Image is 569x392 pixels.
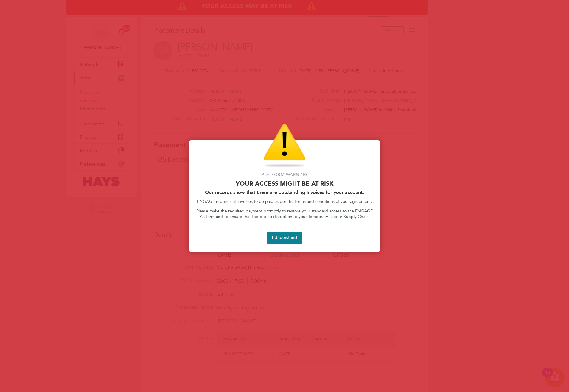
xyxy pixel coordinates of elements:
button: I Understand [267,232,302,244]
p: Platform Warning [196,172,373,178]
p: Please make the required payment promptly to restore your standard access to the ENGAGE Platform ... [196,208,373,220]
p: Your access might be at risk [196,180,373,187]
img: Warning Icon [263,124,306,168]
div: Access At Risk [189,140,380,252]
h2: Our records show that there are outstanding Invoices for your account. [196,189,373,195]
p: ENGAGE requires all invoices to be paid as per the terms and conditions of your agreement. [196,199,373,205]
